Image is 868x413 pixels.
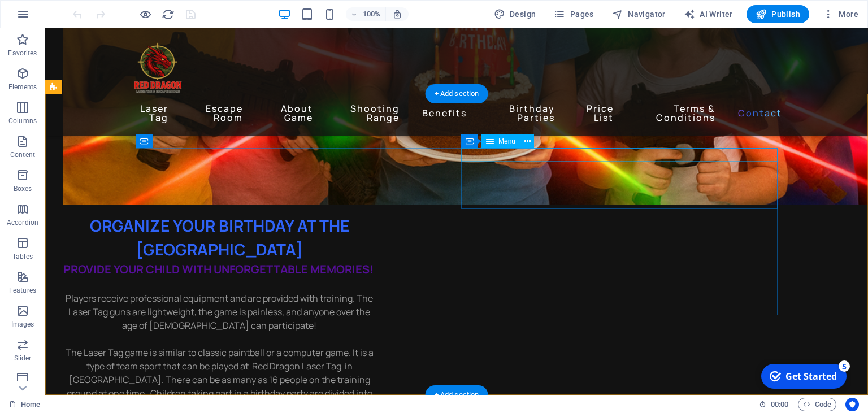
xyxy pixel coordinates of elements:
[84,1,95,12] div: 5
[8,82,37,92] p: Elements
[607,5,670,23] button: Navigator
[363,7,381,21] h6: 100%
[11,320,34,329] p: Images
[162,8,175,21] i: Reload page
[823,8,858,20] span: More
[6,5,92,29] div: Get Started 5 items remaining, 0% complete
[8,49,37,58] p: Favorites
[498,138,515,145] span: Menu
[779,400,780,408] span: :
[10,150,35,159] p: Content
[554,8,593,20] span: Pages
[14,354,32,363] p: Slider
[679,5,737,23] button: AI Writer
[14,184,32,193] p: Boxes
[759,398,789,411] h6: Session time
[9,398,40,411] a: Click to cancel selection. Double-click to open Pages
[138,7,152,21] button: Click here to leave preview mode and continue editing
[12,252,33,261] p: Tables
[489,5,541,23] div: Design (Ctrl+Alt+Y)
[8,116,37,125] p: Columns
[549,5,598,23] button: Pages
[161,7,175,21] button: reload
[798,398,836,411] button: Code
[494,8,536,20] span: Design
[489,5,541,23] button: Design
[426,385,488,405] div: + Add section
[612,8,666,20] span: Navigator
[756,8,800,20] span: Publish
[684,8,733,20] span: AI Writer
[346,7,386,21] button: 100%
[845,398,859,411] button: Usercentrics
[392,9,402,19] i: On resize automatically adjust zoom level to fit chosen device.
[9,286,36,295] p: Features
[771,398,788,411] span: 00 00
[818,5,863,23] button: More
[7,218,38,227] p: Accordion
[803,398,831,411] span: Code
[31,11,82,23] div: Get Started
[426,84,488,103] div: + Add section
[747,5,809,23] button: Publish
